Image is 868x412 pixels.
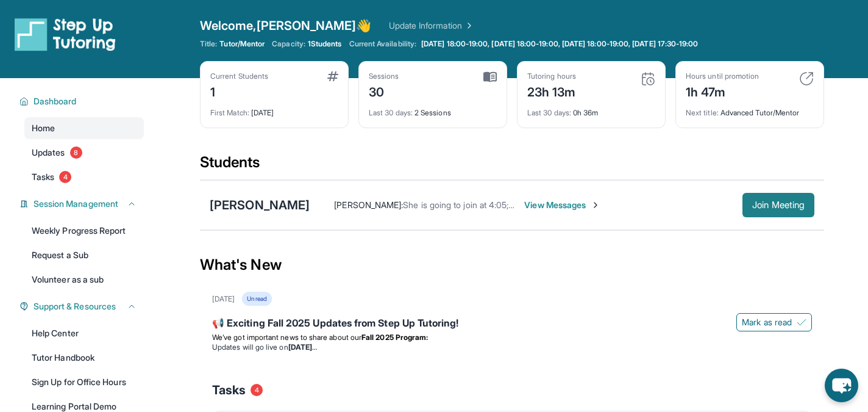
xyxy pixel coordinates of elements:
[210,108,249,117] span: First Match :
[527,81,576,101] div: 23h 13m
[70,146,82,159] span: 8
[742,193,814,217] button: Join Meeting
[686,101,814,118] div: Advanced Tutor/Mentor
[288,342,317,352] strong: [DATE]
[462,20,474,32] img: Chevron Right
[212,316,812,333] div: 📢 Exciting Fall 2025 Updates from Step Up Tutoring!
[419,39,700,49] a: [DATE] 18:00-19:00, [DATE] 18:00-19:00, [DATE] 18:00-19:00, [DATE] 17:30-19:00
[369,108,413,117] span: Last 30 days :
[403,200,610,210] span: She is going to join at 4:05; we are on our way home.
[212,333,361,342] span: We’ve got important news to share about our
[742,316,792,328] span: Mark as read
[29,300,137,313] button: Support & Resources
[24,371,144,393] a: Sign Up for Office Hours
[686,81,759,101] div: 1h 47m
[421,39,698,49] span: [DATE] 18:00-19:00, [DATE] 18:00-19:00, [DATE] 18:00-19:00, [DATE] 17:30-19:00
[29,198,137,210] button: Session Management
[334,200,403,210] span: [PERSON_NAME] :
[242,292,271,306] div: Unread
[483,71,497,82] img: card
[24,166,144,188] a: Tasks4
[212,294,235,304] div: [DATE]
[29,95,137,107] button: Dashboard
[200,153,824,179] div: Students
[825,369,858,402] button: chat-button
[641,71,655,86] img: card
[24,117,144,139] a: Home
[361,333,428,342] strong: Fall 2025 Program:
[752,201,805,209] span: Join Meeting
[200,17,372,34] span: Welcome, [PERSON_NAME] 👋
[272,39,305,49] span: Capacity:
[799,71,814,86] img: card
[219,39,265,49] span: Tutor/Mentor
[591,200,600,210] img: Chevron-Right
[200,238,824,292] div: What's New
[34,95,77,107] span: Dashboard
[686,108,719,117] span: Next title :
[24,142,144,164] a: Updates8
[24,347,144,369] a: Tutor Handbook
[210,81,268,101] div: 1
[389,20,474,32] a: Update Information
[24,322,144,344] a: Help Center
[327,71,338,81] img: card
[686,71,759,81] div: Hours until promotion
[527,71,576,81] div: Tutoring hours
[32,171,54,183] span: Tasks
[212,342,812,352] li: Updates will go live on
[212,381,246,399] span: Tasks
[369,81,399,101] div: 30
[524,199,600,211] span: View Messages
[24,244,144,266] a: Request a Sub
[527,101,655,118] div: 0h 36m
[736,313,812,331] button: Mark as read
[210,197,310,214] div: [PERSON_NAME]
[210,101,338,118] div: [DATE]
[15,17,116,51] img: logo
[308,39,342,49] span: 1 Students
[251,384,263,396] span: 4
[34,300,116,313] span: Support & Resources
[369,101,497,118] div: 2 Sessions
[369,71,399,81] div: Sessions
[527,108,571,117] span: Last 30 days :
[200,39,217,49] span: Title:
[24,220,144,242] a: Weekly Progress Report
[797,317,806,327] img: Mark as read
[32,146,65,159] span: Updates
[32,122,55,134] span: Home
[349,39,416,49] span: Current Availability:
[24,269,144,291] a: Volunteer as a sub
[59,171,71,183] span: 4
[34,198,118,210] span: Session Management
[210,71,268,81] div: Current Students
